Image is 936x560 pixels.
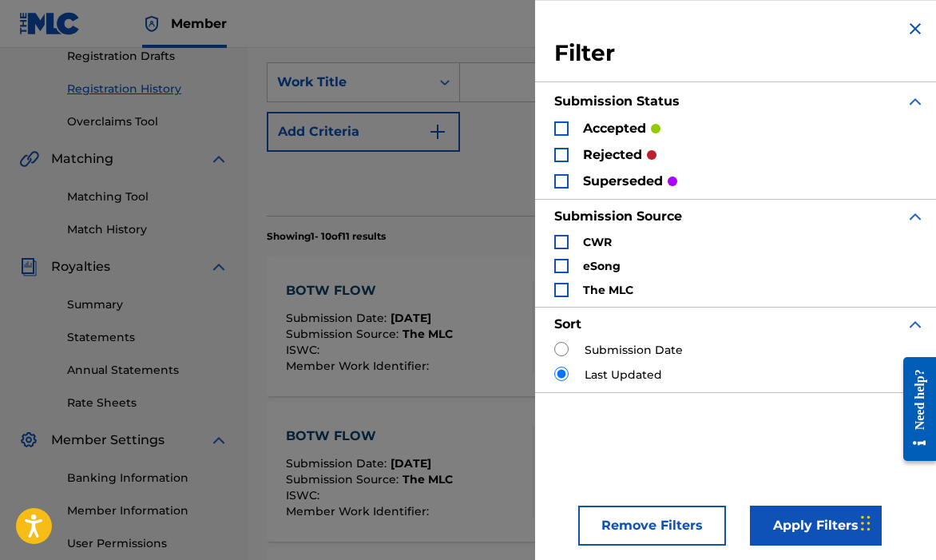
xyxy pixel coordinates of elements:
span: Matching [51,149,113,169]
iframe: Resource Center [891,344,936,473]
button: Apply Filters [750,506,882,546]
img: expand [906,207,925,226]
label: Submission Date [585,342,683,359]
button: Remove Filters [578,506,726,546]
strong: Submission Source [554,209,682,224]
a: Statements [67,329,228,346]
a: Overclaims Tool [67,113,228,130]
form: Search Form [267,62,917,216]
span: [DATE] [391,456,431,471]
img: expand [906,92,925,111]
span: ISWC : [286,343,323,357]
img: expand [209,149,228,169]
iframe: Chat Widget [856,483,936,560]
a: BOTW FLOWSubmission Date:[DATE]Submission Source:The MLCISWC:Member Work Identifier:Writers (1)[P... [267,402,917,542]
img: close [906,19,925,38]
img: expand [209,257,228,276]
a: Matching Tool [67,189,228,205]
span: [DATE] [391,311,431,325]
div: BOTW FLOW [286,281,453,300]
img: Royalties [19,257,38,276]
a: User Permissions [67,535,228,552]
img: expand [906,315,925,334]
img: MLC Logo [19,12,81,35]
span: The MLC [403,472,453,487]
div: BOTW FLOW [286,427,453,446]
strong: CWR [583,235,612,249]
div: Work Title [277,73,421,92]
span: Member [171,14,227,33]
a: Registration Drafts [67,48,228,65]
p: rejected [583,145,642,165]
a: Registration History [67,81,228,97]
span: Royalties [51,257,110,276]
p: accepted [583,119,646,138]
img: 9d2ae6d4665cec9f34b9.svg [428,122,447,141]
img: Matching [19,149,39,169]
img: expand [209,431,228,450]
a: BOTW FLOWSubmission Date:[DATE]Submission Source:The MLCISWC:Member Work Identifier:Writers (1)[P... [267,256,917,396]
strong: The MLC [583,283,633,297]
a: Member Information [67,502,228,519]
strong: Submission Status [554,93,680,109]
img: Top Rightsholder [142,14,161,34]
span: Member Settings [51,431,165,450]
a: Banking Information [67,470,228,487]
span: Member Work Identifier : [286,359,433,373]
button: Add Criteria [267,112,460,152]
a: Match History [67,221,228,238]
a: Annual Statements [67,362,228,379]
span: The MLC [403,327,453,341]
img: Member Settings [19,431,38,450]
a: Rate Sheets [67,395,228,411]
p: superseded [583,172,663,191]
h3: Filter [554,39,925,68]
span: Submission Date : [286,456,391,471]
span: Member Work Identifier : [286,504,433,518]
a: Summary [67,296,228,313]
div: Drag [861,499,871,547]
p: Showing 1 - 10 of 11 results [267,229,386,244]
label: Last Updated [585,367,662,383]
span: Submission Date : [286,311,391,325]
span: Submission Source : [286,327,403,341]
strong: Sort [554,316,581,332]
span: ISWC : [286,488,323,502]
strong: eSong [583,259,621,273]
span: Submission Source : [286,472,403,487]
